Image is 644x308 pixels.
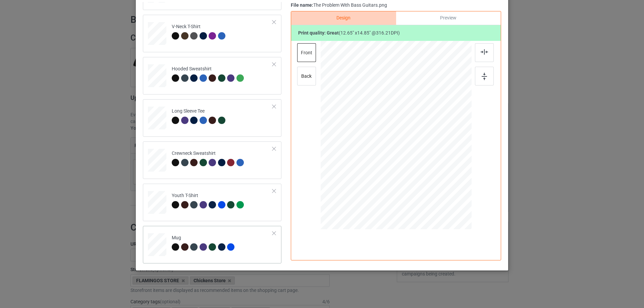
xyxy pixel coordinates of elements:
[481,49,488,55] img: svg+xml;base64,PD94bWwgdmVyc2lvbj0iMS4wIiBlbmNvZGluZz0iVVRGLTgiPz4KPHN2ZyB3aWR0aD0iMjJweCIgaGVpZ2...
[172,23,227,39] div: V-Neck T-Shirt
[172,150,246,166] div: Crewneck Sweatshirt
[327,30,339,36] span: great
[172,108,227,124] div: Long Sleeve Tee
[291,2,313,8] span: File name:
[297,43,316,62] div: front
[313,2,387,8] span: The Problem With Bass Guitars.png
[291,11,396,25] div: Design
[297,67,316,85] div: back
[172,66,246,81] div: Hooded Sweatshirt
[172,235,236,250] div: Mug
[143,99,281,137] div: Long Sleeve Tee
[172,192,246,208] div: Youth T-Shirt
[143,141,281,179] div: Crewneck Sweatshirt
[143,184,281,221] div: Youth T-Shirt
[482,73,487,80] img: svg+xml;base64,PD94bWwgdmVyc2lvbj0iMS4wIiBlbmNvZGluZz0iVVRGLTgiPz4KPHN2ZyB3aWR0aD0iMTZweCIgaGVpZ2...
[143,57,281,95] div: Hooded Sweatshirt
[396,11,501,25] div: Preview
[143,15,281,52] div: V-Neck T-Shirt
[339,30,400,36] span: ( 12.65 " x 14.85 " @ 316.21 DPI)
[298,30,339,36] b: Print quality:
[143,226,281,263] div: Mug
